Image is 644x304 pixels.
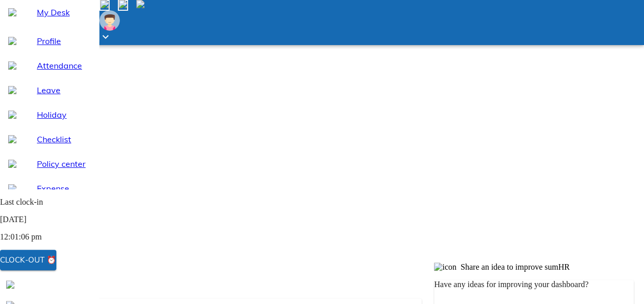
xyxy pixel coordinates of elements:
[434,263,456,272] img: icon
[434,280,634,289] p: Have any ideas for improving your dashboard?
[99,10,120,31] img: Employee
[16,281,422,290] p: Noticeboard
[461,263,570,271] span: Share an idea to improve sumHR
